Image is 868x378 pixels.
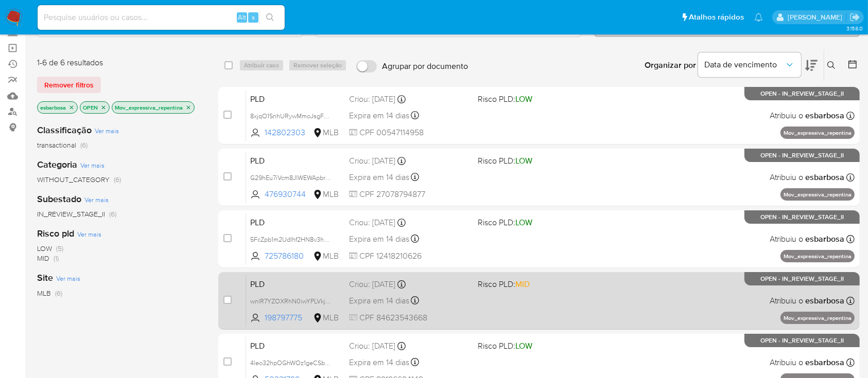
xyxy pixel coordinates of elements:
input: Pesquise usuários ou casos... [38,11,285,24]
span: Alt [238,12,246,22]
button: search-icon [259,10,281,25]
a: Sair [849,12,860,23]
span: 3.158.0 [846,24,863,32]
span: s [252,12,255,22]
a: Notificações [754,13,763,22]
span: Atalhos rápidos [689,12,744,23]
p: alessandra.barbosa@mercadopago.com [788,12,846,22]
